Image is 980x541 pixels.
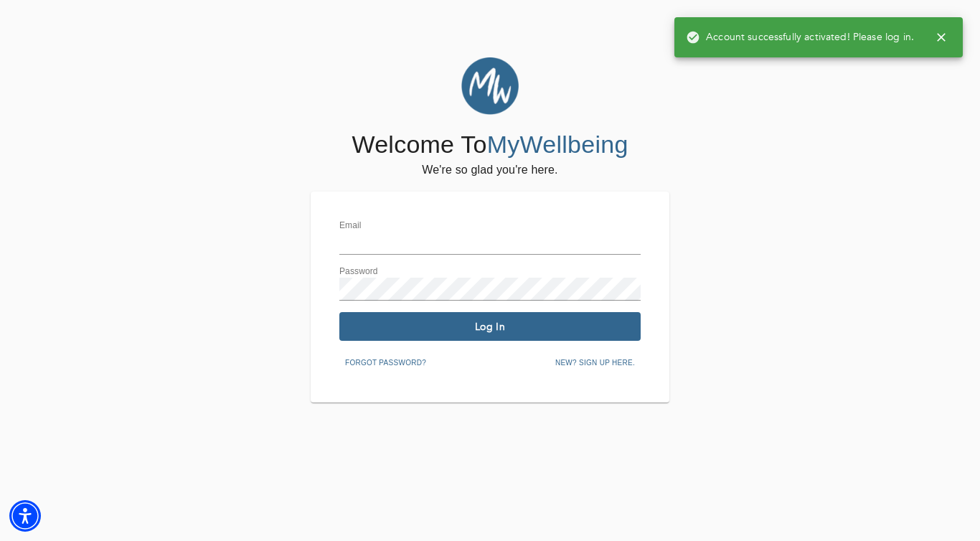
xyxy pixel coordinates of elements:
[352,130,628,160] h4: Welcome To
[686,30,914,44] span: Account successfully activated! Please log in.
[487,131,628,158] span: MyWellbeing
[339,356,432,367] a: Forgot password?
[339,268,378,276] label: Password
[555,357,635,370] span: New? Sign up here.
[339,312,641,341] button: Log In
[345,357,426,370] span: Forgot password?
[422,160,557,180] h6: We're so glad you're here.
[339,352,432,374] button: Forgot password?
[9,500,41,532] div: Accessibility Menu
[550,352,641,374] button: New? Sign up here.
[339,222,362,230] label: Email
[461,57,519,115] img: MyWellbeing
[345,320,635,334] span: Log In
